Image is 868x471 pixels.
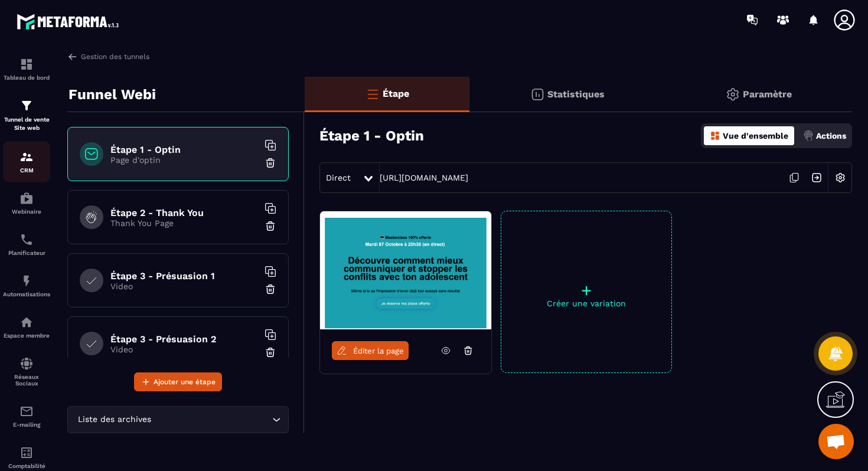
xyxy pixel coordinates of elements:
img: formation [19,150,34,164]
h6: Étape 2 - Thank You [110,207,258,218]
img: tab_keywords_by_traffic_grey.svg [134,68,143,78]
h3: Étape 1 - Optin [319,127,424,144]
a: social-networksocial-networkRéseaux Sociaux [3,348,50,395]
img: email [19,404,34,418]
img: dashboard-orange.40269519.svg [710,130,720,141]
span: Direct [326,173,351,182]
p: Actions [816,131,846,140]
div: Mots-clés [147,70,181,77]
input: Search for option [154,413,269,426]
p: Créer une variation [501,299,671,308]
p: CRM [3,167,50,174]
img: image [320,211,491,329]
p: Planificateur [3,250,50,256]
img: automations [19,315,34,329]
p: Vue d'ensemble [723,131,788,140]
p: Statistiques [547,89,605,100]
img: trash [265,157,276,169]
img: social-network [19,356,34,371]
a: Gestion des tunnels [67,51,149,62]
p: Page d'optin [110,155,258,165]
img: setting-gr.5f69749f.svg [726,87,740,102]
p: Video [110,345,258,354]
p: Comptabilité [3,463,50,469]
img: formation [19,57,34,71]
a: schedulerschedulerPlanificateur [3,224,50,265]
img: scheduler [19,233,34,247]
img: logo_orange.svg [19,19,28,28]
img: trash [265,346,276,358]
a: automationsautomationsWebinaire [3,182,50,224]
span: Ajouter une étape [154,376,216,388]
p: Espace membre [3,332,50,339]
p: Thank You Page [110,218,258,228]
img: logo [17,11,123,32]
img: arrow-next.bcc2205e.svg [805,166,828,189]
p: Réseaux Sociaux [3,374,50,387]
p: Automatisations [3,291,50,297]
span: Liste des archives [75,413,154,426]
div: Search for option [67,406,289,433]
p: + [501,282,671,299]
p: Funnel Webi [68,83,156,106]
p: Tableau de bord [3,74,50,81]
a: formationformationTableau de bord [3,48,50,90]
img: automations [19,274,34,288]
div: Domaine [61,70,91,77]
p: Étape [383,88,409,99]
img: accountant [19,446,34,460]
img: actions.d6e523a2.png [803,130,814,141]
a: [URL][DOMAIN_NAME] [380,173,468,182]
img: bars-o.4a397970.svg [366,87,380,101]
img: trash [265,283,276,295]
h6: Étape 3 - Présuasion 2 [110,333,258,345]
p: Paramètre [743,89,792,100]
a: automationsautomationsAutomatisations [3,265,50,306]
div: Ouvrir le chat [818,424,854,459]
img: stats.20deebd0.svg [530,87,544,102]
a: automationsautomationsEspace membre [3,306,50,348]
img: formation [19,99,34,113]
button: Ajouter une étape [134,372,222,391]
a: Éditer la page [332,341,409,360]
h6: Étape 3 - Présuasion 1 [110,270,258,282]
span: Éditer la page [353,346,404,355]
h6: Étape 1 - Optin [110,144,258,155]
a: formationformationCRM [3,141,50,182]
p: Webinaire [3,208,50,215]
div: v 4.0.25 [33,19,58,28]
a: emailemailE-mailing [3,395,50,437]
a: formationformationTunnel de vente Site web [3,90,50,141]
img: website_grey.svg [19,31,28,40]
img: arrow [67,51,78,62]
div: Domaine: [DOMAIN_NAME] [31,31,133,40]
p: E-mailing [3,421,50,428]
img: tab_domain_overview_orange.svg [48,68,57,78]
img: setting-w.858f3a88.svg [829,166,851,189]
p: Video [110,282,258,291]
img: trash [265,220,276,232]
p: Tunnel de vente Site web [3,116,50,132]
img: automations [19,191,34,205]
